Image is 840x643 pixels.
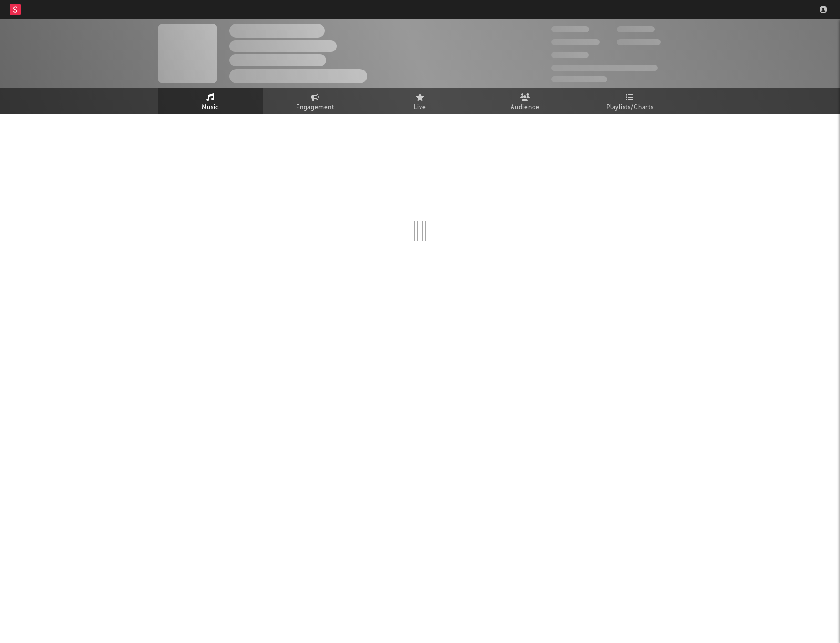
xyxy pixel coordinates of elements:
[551,52,589,58] span: 100,000
[617,39,661,45] span: 1,000,000
[263,88,368,114] a: Engagement
[551,65,658,71] span: 50,000,000 Monthly Listeners
[551,39,600,45] span: 50,000,000
[606,102,654,113] span: Playlists/Charts
[551,26,589,32] span: 300,000
[511,102,540,113] span: Audience
[368,88,472,114] a: Live
[158,88,263,114] a: Music
[617,26,655,32] span: 100,000
[202,102,219,113] span: Music
[551,76,607,82] span: Jump Score: 85.0
[577,88,682,114] a: Playlists/Charts
[296,102,334,113] span: Engagement
[472,88,577,114] a: Audience
[414,102,426,113] span: Live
